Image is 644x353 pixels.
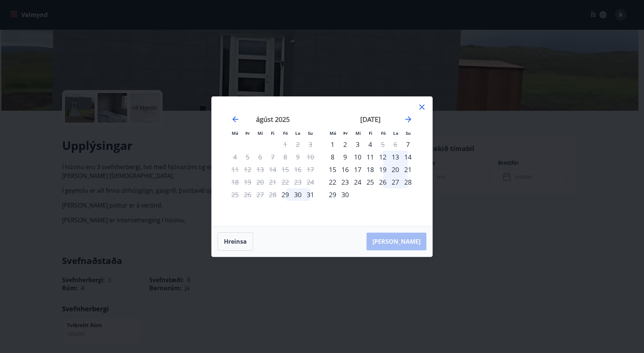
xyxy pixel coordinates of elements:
td: Choose fimmtudagur, 4. september 2025 as your check-in date. It’s available. [364,138,376,151]
div: 24 [351,176,364,188]
div: 1 [326,138,339,151]
td: Not available. miðvikudagur, 6. ágúst 2025 [254,151,266,163]
div: Aðeins innritun í boði [402,138,414,151]
td: Not available. þriðjudagur, 12. ágúst 2025 [241,163,254,176]
td: Not available. mánudagur, 4. ágúst 2025 [229,151,241,163]
div: 13 [389,151,402,163]
small: Þr [343,130,348,136]
td: Not available. föstudagur, 5. september 2025 [376,138,389,151]
strong: ágúst 2025 [256,115,290,124]
small: La [393,130,398,136]
td: Choose þriðjudagur, 30. september 2025 as your check-in date. It’s available. [339,188,351,201]
td: Choose mánudagur, 22. september 2025 as your check-in date. It’s available. [326,176,339,188]
div: 23 [339,176,351,188]
td: Not available. fimmtudagur, 14. ágúst 2025 [266,163,279,176]
small: Su [308,130,313,136]
td: Choose miðvikudagur, 24. september 2025 as your check-in date. It’s available. [351,176,364,188]
td: Not available. þriðjudagur, 19. ágúst 2025 [241,176,254,188]
td: Choose föstudagur, 26. september 2025 as your check-in date. It’s available. [376,176,389,188]
div: Calendar [221,106,423,217]
div: Move forward to switch to the next month. [404,115,413,124]
small: Fö [283,130,288,136]
td: Not available. þriðjudagur, 26. ágúst 2025 [241,188,254,201]
td: Not available. laugardagur, 9. ágúst 2025 [292,151,304,163]
div: 25 [364,176,376,188]
div: 20 [389,163,402,176]
div: 31 [304,188,317,201]
td: Not available. laugardagur, 2. ágúst 2025 [292,138,304,151]
div: 26 [376,176,389,188]
div: 9 [339,151,351,163]
small: Fö [381,130,386,136]
td: Not available. miðvikudagur, 20. ágúst 2025 [254,176,266,188]
div: 21 [402,163,414,176]
td: Not available. fimmtudagur, 7. ágúst 2025 [266,151,279,163]
div: 15 [326,163,339,176]
div: Aðeins útritun í boði [376,138,389,151]
td: Not available. þriðjudagur, 5. ágúst 2025 [241,151,254,163]
td: Not available. föstudagur, 22. ágúst 2025 [279,176,292,188]
div: 30 [339,188,351,201]
td: Not available. mánudagur, 11. ágúst 2025 [229,163,241,176]
td: Not available. sunnudagur, 24. ágúst 2025 [304,176,317,188]
td: Choose mánudagur, 1. september 2025 as your check-in date. It’s available. [326,138,339,151]
small: Má [232,130,238,136]
td: Not available. sunnudagur, 3. ágúst 2025 [304,138,317,151]
td: Choose fimmtudagur, 25. september 2025 as your check-in date. It’s available. [364,176,376,188]
div: 19 [376,163,389,176]
div: 18 [364,163,376,176]
td: Not available. fimmtudagur, 21. ágúst 2025 [266,176,279,188]
div: 17 [351,163,364,176]
td: Choose sunnudagur, 28. september 2025 as your check-in date. It’s available. [402,176,414,188]
div: 16 [339,163,351,176]
td: Not available. mánudagur, 18. ágúst 2025 [229,176,241,188]
td: Not available. miðvikudagur, 27. ágúst 2025 [254,188,266,201]
small: Mi [355,130,361,136]
td: Choose sunnudagur, 31. ágúst 2025 as your check-in date. It’s available. [304,188,317,201]
td: Choose fimmtudagur, 18. september 2025 as your check-in date. It’s available. [364,163,376,176]
small: Su [406,130,411,136]
td: Not available. laugardagur, 6. september 2025 [389,138,402,151]
div: 10 [351,151,364,163]
td: Not available. fimmtudagur, 28. ágúst 2025 [266,188,279,201]
div: 14 [402,151,414,163]
small: Mi [258,130,263,136]
td: Not available. laugardagur, 23. ágúst 2025 [292,176,304,188]
div: 3 [351,138,364,151]
td: Choose laugardagur, 30. ágúst 2025 as your check-in date. It’s available. [292,188,304,201]
div: 27 [389,176,402,188]
td: Choose laugardagur, 20. september 2025 as your check-in date. It’s available. [389,163,402,176]
td: Not available. föstudagur, 15. ágúst 2025 [279,163,292,176]
div: 30 [292,188,304,201]
strong: [DATE] [360,115,381,124]
td: Choose þriðjudagur, 9. september 2025 as your check-in date. It’s available. [339,151,351,163]
td: Choose föstudagur, 29. ágúst 2025 as your check-in date. It’s available. [279,188,292,201]
td: Choose sunnudagur, 7. september 2025 as your check-in date. It’s available. [402,138,414,151]
td: Choose miðvikudagur, 10. september 2025 as your check-in date. It’s available. [351,151,364,163]
div: Aðeins innritun í boði [279,188,292,201]
td: Choose mánudagur, 15. september 2025 as your check-in date. It’s available. [326,163,339,176]
td: Choose föstudagur, 19. september 2025 as your check-in date. It’s available. [376,163,389,176]
td: Not available. sunnudagur, 17. ágúst 2025 [304,163,317,176]
div: 28 [402,176,414,188]
div: 22 [326,176,339,188]
td: Choose fimmtudagur, 11. september 2025 as your check-in date. It’s available. [364,151,376,163]
td: Not available. laugardagur, 16. ágúst 2025 [292,163,304,176]
div: 12 [376,151,389,163]
td: Choose laugardagur, 13. september 2025 as your check-in date. It’s available. [389,151,402,163]
small: La [295,130,300,136]
div: 11 [364,151,376,163]
td: Choose sunnudagur, 14. september 2025 as your check-in date. It’s available. [402,151,414,163]
td: Choose þriðjudagur, 2. september 2025 as your check-in date. It’s available. [339,138,351,151]
td: Not available. föstudagur, 8. ágúst 2025 [279,151,292,163]
td: Not available. mánudagur, 25. ágúst 2025 [229,188,241,201]
td: Choose miðvikudagur, 17. september 2025 as your check-in date. It’s available. [351,163,364,176]
td: Choose þriðjudagur, 23. september 2025 as your check-in date. It’s available. [339,176,351,188]
small: Fi [271,130,275,136]
td: Choose mánudagur, 29. september 2025 as your check-in date. It’s available. [326,188,339,201]
button: Hreinsa [218,232,253,251]
td: Choose mánudagur, 8. september 2025 as your check-in date. It’s available. [326,151,339,163]
td: Choose sunnudagur, 21. september 2025 as your check-in date. It’s available. [402,163,414,176]
small: Má [330,130,336,136]
td: Choose laugardagur, 27. september 2025 as your check-in date. It’s available. [389,176,402,188]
